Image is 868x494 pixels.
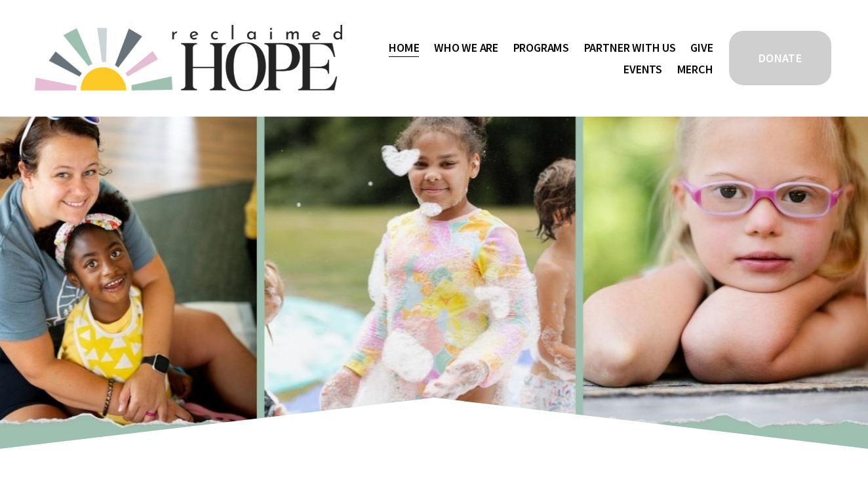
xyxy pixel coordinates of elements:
[513,38,570,57] span: Programs
[690,37,713,58] a: Give
[434,38,498,57] span: Who We Are
[677,58,713,80] a: Merch
[389,37,419,58] a: Home
[513,37,570,58] a: folder dropdown
[623,58,662,80] a: Events
[434,37,498,58] a: folder dropdown
[35,25,342,91] img: Reclaimed Hope Initiative
[727,29,833,87] a: DONATE
[584,37,676,58] a: folder dropdown
[584,38,676,57] span: Partner With Us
